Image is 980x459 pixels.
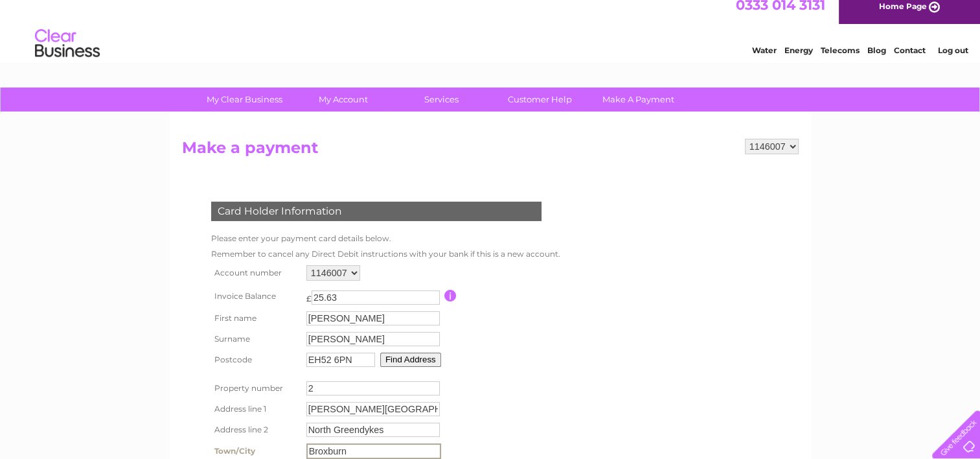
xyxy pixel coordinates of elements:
a: Water [752,55,777,65]
th: Account number [208,262,303,284]
div: Card Holder Information [211,202,541,221]
th: Address line 2 [208,419,303,440]
img: logo.png [34,34,100,73]
a: Contact [894,55,926,65]
td: Please enter your payment card details below. [208,231,564,246]
a: Telecoms [821,55,860,65]
a: My Clear Business [191,88,298,112]
div: Clear Business is a trading name of Verastar Limited (registered in [GEOGRAPHIC_DATA] No. 3667643... [185,7,797,63]
a: Make A Payment [585,88,692,112]
th: Surname [208,329,303,349]
td: £ [306,287,312,303]
th: Invoice Balance [208,284,303,308]
a: My Account [290,88,396,112]
td: Remember to cancel any Direct Debit instructions with your bank if this is a new account. [208,246,564,262]
a: 0333 014 3131 [736,6,825,23]
a: Services [388,88,495,112]
a: Blog [867,55,886,65]
a: Log out [937,55,968,65]
th: Postcode [208,349,303,370]
a: Customer Help [486,88,593,112]
input: Information [444,290,457,301]
th: First name [208,308,303,329]
button: Find Address [380,353,441,367]
a: Energy [784,55,813,65]
th: Property number [208,378,303,399]
th: Address line 1 [208,399,303,419]
h2: Make a payment [182,139,799,163]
